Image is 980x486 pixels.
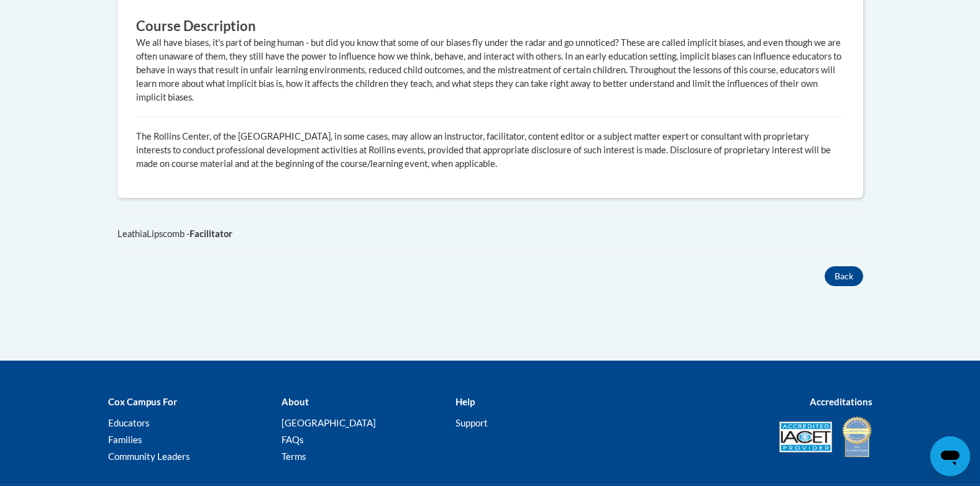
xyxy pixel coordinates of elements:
b: Accreditations [810,396,872,407]
a: Families [108,434,142,445]
p: The Rollins Center, of the [GEOGRAPHIC_DATA], in some cases, may allow an instructor, facilitator... [136,130,845,171]
img: IDA® Accredited [841,415,872,459]
a: FAQs [282,434,304,445]
b: Help [456,396,475,407]
img: Accredited IACET® Provider [779,421,832,452]
a: Terms [282,451,306,462]
b: About [282,396,309,407]
a: Educators [108,417,150,428]
div: LeathiaLipscomb - [117,227,863,241]
button: Back [825,266,863,286]
a: Support [456,417,488,428]
b: Facilitator [190,228,232,239]
b: Cox Campus For [108,396,177,407]
iframe: Button to launch messaging window [930,436,970,476]
a: [GEOGRAPHIC_DATA] [282,417,376,428]
a: Community Leaders [108,451,190,462]
h3: Course Description [136,17,845,36]
div: We all have biases, it's part of being human - but did you know that some of our biases fly under... [136,36,845,104]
